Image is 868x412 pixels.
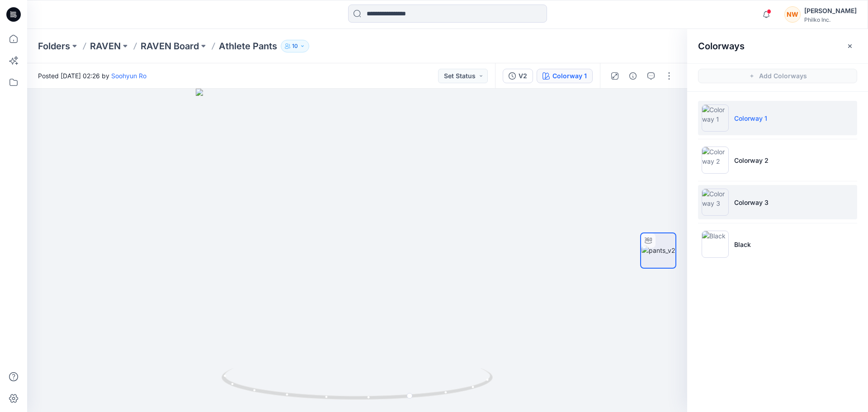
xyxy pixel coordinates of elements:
[292,41,298,51] p: 10
[503,69,533,83] button: V2
[90,40,121,52] a: RAVEN
[702,147,729,174] img: Colorway 2
[141,40,199,52] a: RAVEN Board
[784,6,801,23] div: NW
[38,40,70,52] a: Folders
[804,5,857,16] div: [PERSON_NAME]
[804,16,857,23] div: Philko Inc.
[642,246,675,255] img: pants_v2
[698,41,745,52] h2: Colorways
[111,72,146,80] a: Soohyun Ro
[219,40,277,52] p: Athlete Pants
[552,71,587,81] div: Colorway 1
[519,71,527,81] div: V2
[281,40,309,52] button: 10
[734,156,769,165] p: Colorway 2
[702,104,729,132] img: Colorway 1
[38,71,146,81] span: Posted [DATE] 02:26 by
[734,114,767,123] p: Colorway 1
[626,69,640,83] button: Details
[702,231,729,258] img: Black
[537,69,593,83] button: Colorway 1
[734,240,751,249] p: Black
[702,189,729,216] img: Colorway 3
[734,198,769,207] p: Colorway 3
